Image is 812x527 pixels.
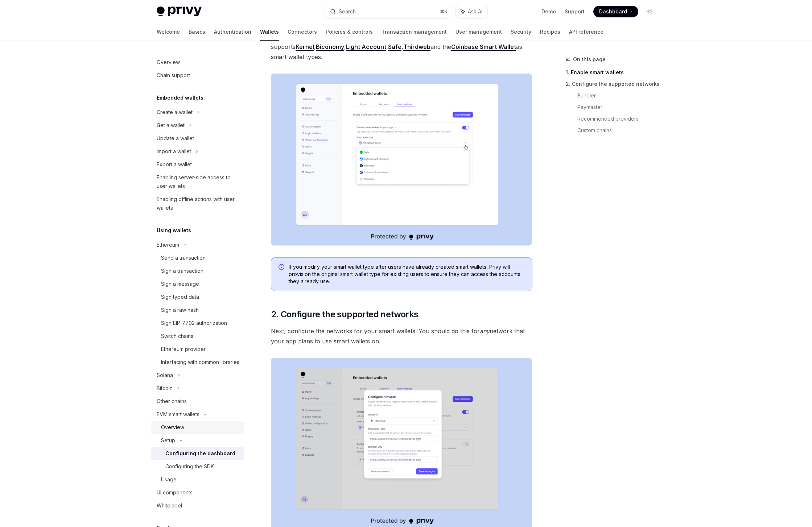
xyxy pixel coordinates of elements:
[157,226,191,235] h5: Using wallets
[151,486,244,499] a: UI components
[279,264,286,271] svg: Info
[157,410,199,419] div: EVM smart wallets
[157,147,191,156] div: Import a wallet
[151,356,244,369] a: Interfacing with common libraries
[151,277,244,290] a: Sign a message
[288,23,317,41] a: Connectors
[151,460,244,473] a: Configuring the SDK
[151,304,244,317] a: Sign a raw hash
[577,113,661,125] a: Recommended providers
[151,171,244,193] a: Enabling server-side access to user wallets
[165,462,214,471] div: Configuring the SDK
[157,488,193,497] div: UI components
[151,158,244,171] a: Export a wallet
[157,108,193,117] div: Create a wallet
[161,345,206,354] div: Ethereum provider
[151,317,244,330] a: Sign EIP-7702 authorization
[569,23,603,41] a: API reference
[151,251,244,264] a: Send a transaction
[151,330,244,343] a: Switch chains
[577,125,661,136] a: Custom chains
[157,397,187,406] div: Other chains
[325,5,452,18] button: Search...⌘K
[296,43,314,51] a: Kernel
[403,43,430,51] a: Thirdweb
[599,8,627,15] span: Dashboard
[271,74,532,246] img: Sample enable smart wallets
[157,173,239,191] div: Enabling server-side access to user wallets
[157,58,180,67] div: Overview
[161,306,199,314] div: Sign a raw hash
[316,43,344,51] a: Biconomy
[151,421,244,434] a: Overview
[161,436,175,445] div: Setup
[161,319,227,327] div: Sign EIP-7702 authorization
[157,195,239,212] div: Enabling offline actions with user wallets
[271,326,532,346] span: Next, configure the networks for your smart wallets. You should do this for network that your app...
[157,384,173,393] div: Bitcoin
[165,449,235,458] div: Configuring the dashboard
[511,23,531,41] a: Security
[161,293,199,301] div: Sign typed data
[157,241,179,249] div: Ethereum
[339,7,359,16] div: Search...
[388,43,401,51] a: Safe
[151,290,244,304] a: Sign typed data
[271,309,419,320] span: 2. Configure the supported networks
[577,101,661,113] a: Paymaster
[161,332,193,340] div: Switch chains
[151,56,244,69] a: Overview
[593,6,638,17] a: Dashboard
[214,23,251,41] a: Authentication
[151,132,244,145] a: Update a wallet
[157,501,182,510] div: Whitelabel
[161,475,177,484] div: Usage
[565,8,585,15] a: Support
[151,193,244,214] a: Enabling offline actions with user wallets
[151,499,244,512] a: Whitelabel
[157,134,194,143] div: Update a wallet
[573,55,606,64] span: On this page
[161,358,239,367] div: Interfacing with common libraries
[577,90,661,101] a: Bundler
[541,8,556,15] a: Demo
[157,121,185,130] div: Get a wallet
[151,343,244,356] a: Ethereum provider
[151,473,244,486] a: Usage
[161,267,203,275] div: Sign a transaction
[157,371,173,380] div: Solana
[151,447,244,460] a: Configuring the dashboard
[161,280,199,288] div: Sign a message
[451,43,516,51] a: Coinbase Smart Wallet
[189,23,205,41] a: Basics
[346,43,386,51] a: Light Account
[456,23,502,41] a: User management
[468,8,482,15] span: Ask AI
[644,6,656,17] button: Toggle dark mode
[151,395,244,408] a: Other chains
[382,23,447,41] a: Transaction management
[456,5,487,18] button: Ask AI
[151,264,244,277] a: Sign a transaction
[480,327,490,335] em: any
[440,9,448,14] span: ⌘ K
[260,23,279,41] a: Wallets
[289,263,525,285] span: If you modify your smart wallet type after users have already created smart wallets, Privy will p...
[566,78,661,90] a: 2. Configure the supported networks
[161,254,206,262] div: Send a transaction
[157,71,190,80] div: Chain support
[271,32,532,62] span: First, enable the smart wallets toggle and select a smart wallet type. Privy currently supports ,...
[566,67,661,78] a: 1. Enable smart wallets
[151,69,244,82] a: Chain support
[157,23,180,41] a: Welcome
[540,23,560,41] a: Recipes
[157,7,202,17] img: light logo
[326,23,373,41] a: Policies & controls
[161,423,184,432] div: Overview
[157,93,203,102] h5: Embedded wallets
[157,160,192,169] div: Export a wallet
